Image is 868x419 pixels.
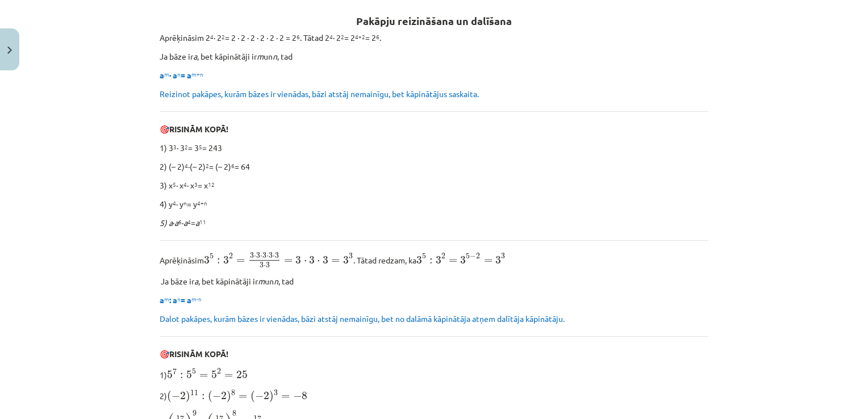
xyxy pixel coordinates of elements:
[206,161,209,170] sup: 2
[172,392,180,400] span: −
[264,265,266,267] span: ⋅
[501,253,505,259] span: 3
[199,374,208,378] span: =
[484,259,493,263] span: =
[223,256,229,264] span: 3
[199,217,206,226] sup: 11
[193,51,197,61] i: a
[199,143,202,151] sup: 5
[185,143,188,151] sup: 2
[191,295,202,303] sup: m-n
[194,276,198,286] i: a
[495,256,501,264] span: 3
[204,256,210,264] span: 3
[251,391,255,403] span: (
[460,256,466,264] span: 3
[274,390,278,396] span: 3
[208,391,212,403] span: (
[275,253,279,258] span: 3
[186,371,192,379] span: 5
[355,32,365,41] sup: 4+2
[164,295,169,303] sup: m
[193,410,197,416] span: 9
[224,374,233,378] span: =
[160,89,479,99] span: Reizinot pakāpes, kurām bāzes ir vienādas, bāzi atstāj nemainīgu, bet kāpinātājus saskaita.
[236,371,248,379] span: 25
[274,276,278,286] i: n
[231,161,235,170] sup: 6
[269,391,274,403] span: )
[190,390,198,396] span: 11
[160,252,708,269] p: Aprēķināsim . Tātad redzam, ka
[197,199,207,207] sup: 4+n
[222,32,225,41] sup: 2
[331,259,340,263] span: =
[217,258,220,264] span: :
[317,260,320,263] span: ⋅
[376,32,379,41] sup: 6
[211,371,217,379] span: 5
[231,390,235,396] span: 8
[210,253,214,259] span: 5
[295,256,301,264] span: 3
[229,253,233,259] span: 2
[160,179,708,191] p: 3) x ∙ x ∙ x = x
[323,256,328,264] span: 3
[260,255,262,258] span: ⋅
[183,217,187,228] i: a
[429,258,432,264] span: :
[281,395,290,399] span: =
[302,392,307,400] span: 8
[356,14,512,27] b: Pakāpju reizināšana un dalīšana
[266,255,269,258] span: ⋅
[466,253,470,259] span: 5
[173,368,177,374] span: 7
[191,70,203,78] sup: m+n
[260,262,264,268] span: 3
[293,392,302,400] span: −
[195,217,199,228] i: a
[212,392,221,400] span: −
[169,349,228,359] b: RISINĀM KOPĀ!
[416,256,422,264] span: 3
[160,217,708,229] p: ∙ ∙ =
[266,262,270,268] span: 3
[264,392,269,400] span: 2
[202,394,205,400] span: :
[173,199,176,207] sup: 4
[449,259,457,263] span: =
[441,253,445,259] span: 2
[236,259,245,263] span: =
[422,253,426,259] span: 5
[160,123,708,135] p: 🎯
[297,32,300,41] sup: 6
[470,254,476,259] span: −
[167,371,173,379] span: 5
[160,295,202,305] strong: a : a = a
[160,367,708,381] p: 1)
[273,51,277,61] i: n
[167,391,172,403] span: (
[256,253,260,258] span: 3
[160,388,708,403] p: 2)
[349,253,353,259] span: 3
[178,217,182,226] sup: 6
[329,32,333,41] sup: 4
[217,368,221,374] span: 2
[177,295,181,303] sup: n
[269,253,273,258] span: 3
[284,259,293,263] span: =
[183,199,187,207] sup: n
[160,348,708,360] p: 🎯
[160,161,708,173] p: 2) (– 2) ∙(– 2) = (– 2) = 64
[309,256,315,264] span: 3
[160,217,173,228] i: 5) a
[255,392,264,400] span: −
[186,391,190,403] span: )
[476,253,480,259] span: 2
[250,253,254,258] span: 3
[160,198,708,210] p: 4) y ∙ y = y
[232,410,236,416] span: 8
[341,32,344,41] sup: 2
[343,256,349,264] span: 3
